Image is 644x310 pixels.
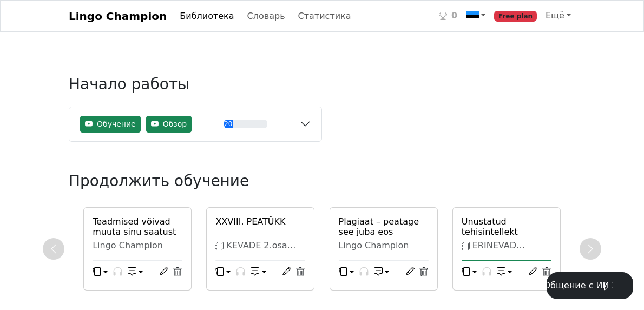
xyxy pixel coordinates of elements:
a: Библиотека [175,5,238,27]
a: Словарь [243,5,290,27]
span: Обзор [163,118,187,130]
a: Статистика [294,5,356,27]
span: Обучение [97,118,136,130]
h3: Начало работы [69,75,322,102]
button: Общение с ИИ [547,272,633,299]
a: Plagiaat – peatage see juba eos [339,216,429,237]
span: KEVADE 2.osa ([PERSON_NAME]) [215,240,295,261]
a: Unustatud tehisintellekt [462,216,551,237]
h3: Продолжить обучение [69,172,448,190]
a: 0 [435,5,462,27]
div: Lingo Champion [339,240,429,251]
img: ee.svg [466,10,479,23]
div: 20% [224,120,233,128]
a: Ещё [541,5,575,27]
div: Lingo Champion [93,240,182,251]
span: ERINEVAD TEKSTID B1/B2 TASEMELE [462,240,527,271]
a: Teadmised võivad muuta sinu saatust [93,216,182,237]
a: Free plan [490,5,541,27]
button: Обзор [146,116,192,133]
button: Обучение [80,116,141,133]
a: XXVIII. PEATÜKK [215,216,305,227]
a: Lingo Champion [69,5,167,27]
span: 0 [451,9,457,22]
div: Общение с ИИ [544,279,609,292]
span: Free plan [494,11,537,22]
button: ОбучениеОбзор20% [69,107,321,141]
